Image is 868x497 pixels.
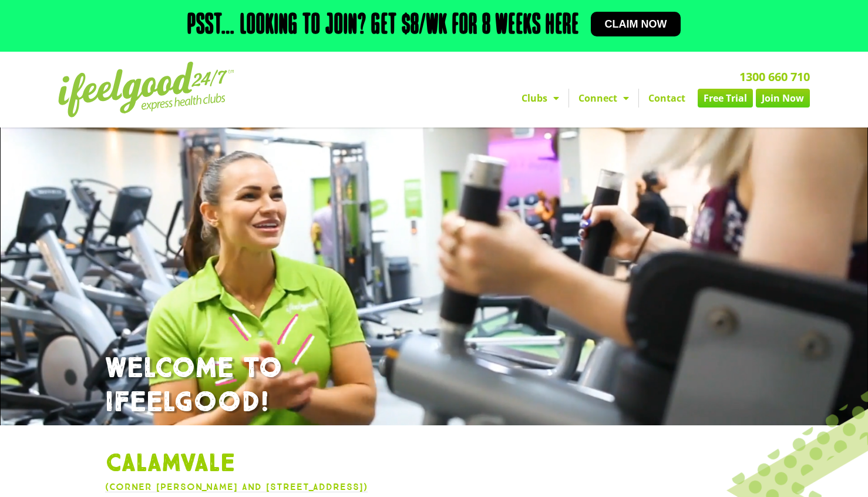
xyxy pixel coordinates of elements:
[739,69,810,85] a: 1300 660 710
[325,89,810,108] nav: Menu
[569,89,638,108] a: Connect
[105,449,763,479] h1: Calamvale
[756,89,810,108] a: Join Now
[512,89,568,108] a: Clubs
[105,352,763,419] h1: WELCOME TO IFEELGOOD!
[187,12,579,40] h2: Psst… Looking to join? Get $8/wk for 8 weeks here
[605,19,667,29] span: Claim now
[698,89,753,108] a: Free Trial
[591,12,681,36] a: Claim now
[105,481,368,492] a: (Corner [PERSON_NAME] and [STREET_ADDRESS])
[639,89,695,108] a: Contact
